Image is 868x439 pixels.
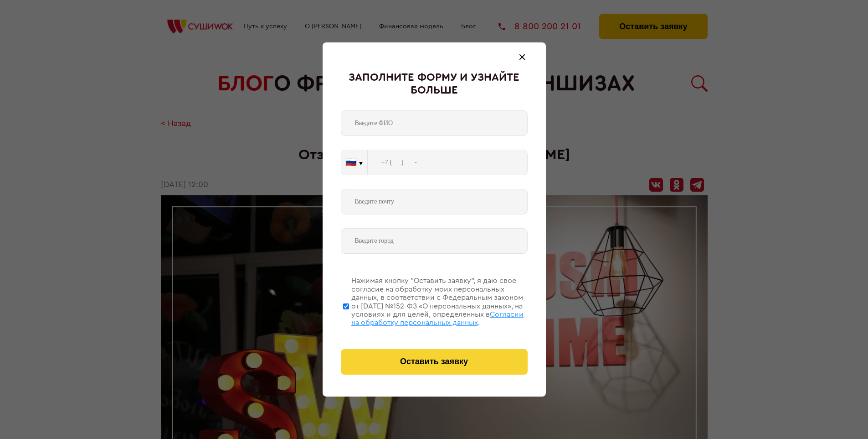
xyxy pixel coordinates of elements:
button: 🇷🇺 [341,150,367,175]
div: Заполните форму и узнайте больше [341,72,528,97]
input: Введите ФИО [341,110,528,136]
input: Введите почту [341,189,528,214]
span: Согласии на обработку персональных данных [351,311,524,326]
input: +7 (___) ___-____ [368,150,528,175]
button: Оставить заявку [341,349,528,375]
div: Нажимая кнопку “Оставить заявку”, я даю свое согласие на обработку моих персональных данных, в со... [351,277,528,327]
input: Введите город [341,228,528,254]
